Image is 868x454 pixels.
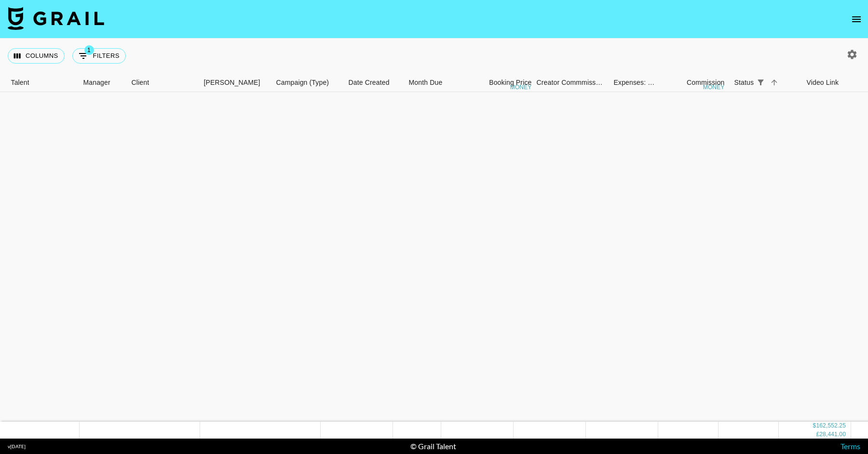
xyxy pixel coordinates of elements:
div: Creator Commmission Override [537,73,604,92]
div: v [DATE] [8,443,26,450]
div: Expenses: Remove Commission? [614,73,655,92]
button: Show filters [754,76,767,89]
div: £ [816,430,819,438]
div: 162,552.25 [816,422,846,430]
div: Date Created [344,73,404,92]
div: Month Due [409,73,443,92]
div: Month Due [404,73,464,92]
div: Manager [83,73,110,92]
button: Select columns [8,48,65,64]
a: Terms [841,441,860,451]
div: Status [730,73,802,92]
div: Campaign (Type) [276,73,329,92]
div: Talent [6,73,79,92]
div: © Grail Talent [410,441,456,451]
div: Status [734,73,754,92]
div: Booker [199,73,271,92]
div: $ [813,422,816,430]
div: [PERSON_NAME] [204,73,260,92]
div: Manager [79,73,127,92]
button: open drawer [847,10,866,29]
div: Date Created [349,73,390,92]
div: 1 active filter [754,76,767,89]
button: Sort [767,76,781,89]
div: Talent [11,73,29,92]
div: Client [127,73,199,92]
div: 28,441.00 [819,430,846,438]
div: Client [132,73,149,92]
div: Campaign (Type) [271,73,344,92]
div: Video Link [807,73,839,92]
div: Creator Commmission Override [537,73,609,92]
div: Expenses: Remove Commission? [609,73,657,92]
div: money [510,84,532,90]
div: Booking Price [489,73,531,92]
div: Commission [687,73,725,92]
img: Grail Talent [8,7,104,30]
div: money [703,84,725,90]
button: Show filters [72,48,126,64]
span: 1 [84,45,94,55]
